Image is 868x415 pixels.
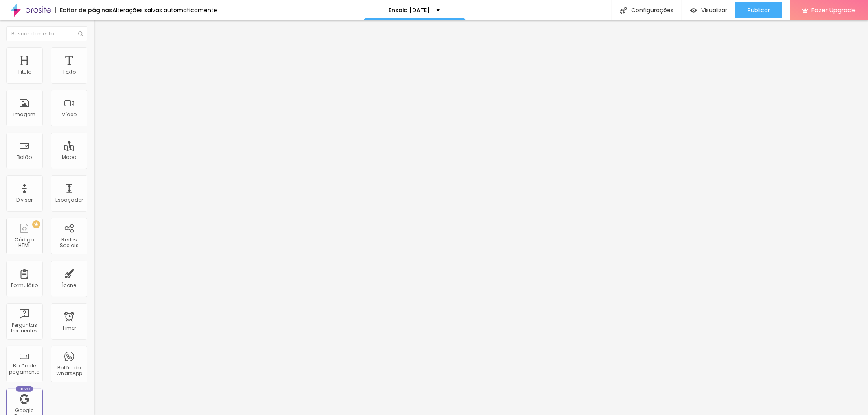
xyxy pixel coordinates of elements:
[62,112,77,117] div: Vídeo
[63,69,76,75] div: Texto
[16,197,33,203] div: Divisor
[748,7,770,13] span: Publicar
[11,282,38,288] div: Formulário
[112,7,217,13] div: Alterações salvas automaticamente
[62,282,77,288] div: Ícone
[8,322,40,334] div: Perguntas frequentes
[78,31,83,36] img: Icone
[55,197,83,203] div: Espaçador
[6,26,87,41] input: Buscar elemento
[701,7,727,13] span: Visualizar
[55,7,112,13] div: Editor de páginas
[53,237,85,249] div: Redes Sociais
[13,112,35,117] div: Imagem
[690,7,697,14] img: view-1.svg
[620,7,627,14] img: Icone
[8,237,40,249] div: Código HTML
[53,365,85,377] div: Botão do WhatsApp
[682,2,735,18] button: Visualizar
[735,2,782,18] button: Publicar
[16,386,33,392] div: Novo
[389,7,430,13] p: Ensaio [DATE]
[17,154,32,160] div: Botão
[811,7,856,13] span: Fazer Upgrade
[62,154,77,160] div: Mapa
[17,69,31,75] div: Título
[8,363,40,375] div: Botão de pagamento
[62,325,76,331] div: Timer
